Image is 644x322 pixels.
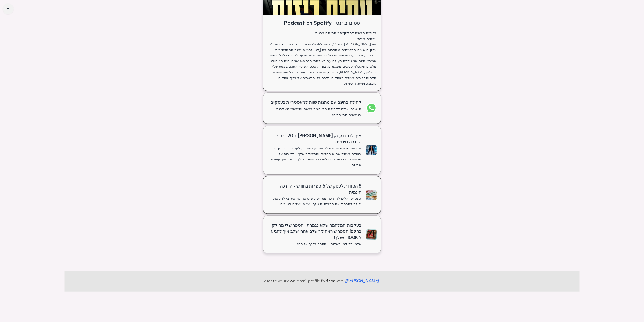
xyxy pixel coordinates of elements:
[270,106,361,117] div: הצטרפי אלינו לקהילה הכי חמה ברשת ותישארי מעודכנת בנושאים הכי חמים!
[267,30,376,91] div: ברוכים הבאים לפודקאסט הכי חם ברשת! "טסים ביזנס". אני [PERSON_NAME], בת 36, אמא ל-4 ילדים ויזמית ס...
[270,241,361,247] div: שלמו רק דמי משלוח , והספר בדרך אליכם!
[270,183,361,195] div: 5 הסודות לעסק של 6 ספרות בחודש - הדרכה חינמית
[284,20,360,26] div: טסים ביזנס | Podcast on Spotify
[270,196,361,207] div: הצטרפי אלינו להדרכה מטורפת שתראה לך איך בקלות את יכולה להכפיל את ההכנסות שלך , ע"י 5 צעדים פשוטים
[270,222,361,240] div: בעקבות המלחמה שלא נגמרת , הספר שלי מחולק בחינם! הספר שיראה לך שלב אחרי שלב איך להגיע ל 100K משלך!
[264,278,343,284] div: create your own omni-profile for with
[327,278,336,284] span: free
[263,126,381,174] a: איך לבנות עסק [PERSON_NAME] ב 120 יום - הדרכה חינמיתאם את שכירה שרוצה לצאת לעצמאות , לעבוד מכל מק...
[345,277,379,285] a: [PERSON_NAME]
[366,103,377,114] img: svg%3e
[270,145,361,168] div: אם את שכירה שרוצה לצאת לעצמאות , לעבוד מכל מקום בעולם בעסק שהוא החלום והתשוקה שלך , בלי בוס על הר...
[270,99,361,105] div: קהילה בחינם עם מתנות שוות למאסטריות בעסקים
[263,93,381,124] a: קהילה בחינם עם מתנות שוות למאסטריות בעסקיםהצטרפי אלינו לקהילה הכי חמה ברשת ותישארי מעודכנת בנושאי...
[270,132,361,145] div: איך לבנות עסק [PERSON_NAME] ב 120 יום - הדרכה חינמית
[263,176,381,214] a: 5 הסודות לעסק של 6 ספרות בחודש - הדרכה חינמיתהצטרפי אלינו להדרכה מטורפת שתראה לך איך בקלות את יכו...
[263,215,381,253] a: בעקבות המלחמה שלא נגמרת , הספר שלי מחולק בחינם! הספר שיראה לך שלב אחרי שלב איך להגיע ל 100K משלך!...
